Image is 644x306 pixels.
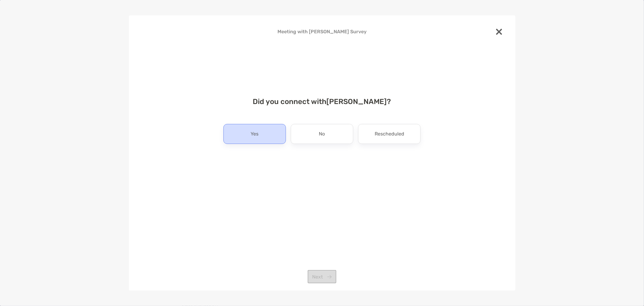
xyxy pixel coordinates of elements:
p: Rescheduled [375,129,404,139]
h4: Meeting with [PERSON_NAME] Survey [139,29,506,34]
img: close modal [496,29,502,35]
p: No [319,129,325,139]
p: Yes [251,129,258,139]
h4: Did you connect with [PERSON_NAME] ? [139,97,506,106]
